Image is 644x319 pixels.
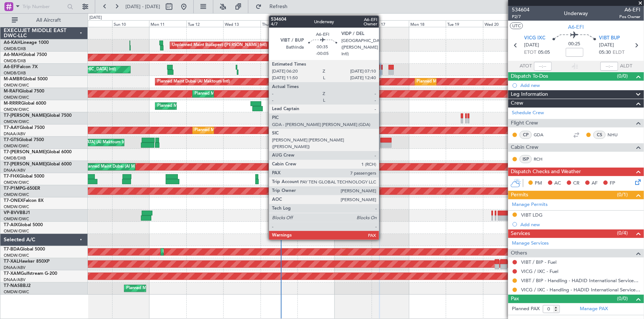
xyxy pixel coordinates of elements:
span: VP-BVV [4,211,20,215]
a: Manage Permits [512,201,548,208]
span: T7-XAL [4,259,19,264]
span: 05:05 [538,49,550,56]
span: T7-P1MP [4,186,22,191]
span: A6-EFI [568,23,584,31]
a: VP-BVVBBJ1 [4,211,30,215]
span: ELDT [613,49,624,56]
a: A6-EFIFalcon 7X [4,65,38,69]
span: 05:30 [599,49,611,56]
div: CP [520,131,532,139]
a: A6-KAHLineage 1000 [4,41,49,45]
a: OMDB/DXB [4,70,26,76]
a: T7-[PERSON_NAME]Global 6000 [4,162,72,166]
span: T7-XAM [4,271,21,276]
a: NHU [607,132,624,138]
span: T7-[PERSON_NAME] [4,162,47,166]
div: Sun 10 [112,20,149,27]
span: [DATE] [599,42,614,49]
a: T7-BDAGlobal 5000 [4,247,45,252]
div: Sun 17 [372,20,409,27]
a: OMDW/DWC [4,289,29,295]
a: DNAA/ABV [4,131,25,137]
span: A6-EFI [619,6,640,14]
span: VICG IXC [524,35,546,42]
a: T7-[PERSON_NAME]Global 6000 [4,150,72,154]
a: OMDW/DWC [4,143,29,149]
span: (0/1) [617,191,628,199]
a: T7-NASBBJ2 [4,284,31,288]
span: AF [592,180,597,187]
a: OMDW/DWC [4,107,29,112]
div: Planned Maint Dubai (Al Maktoum Intl) [417,76,490,87]
a: T7-P1MPG-650ER [4,186,40,191]
span: PM [535,180,542,187]
a: T7-GTSGlobal 7500 [4,138,44,142]
span: Leg Information [511,90,548,99]
div: Sat 16 [335,20,372,27]
a: T7-XALHawker 850XP [4,259,49,264]
a: OMDW/DWC [4,216,29,222]
span: T7-GTS [4,138,19,142]
div: ISP [520,155,532,163]
span: All Aircraft [19,18,78,23]
span: P2/7 [512,14,530,20]
span: Pax [511,295,519,303]
button: UTC [510,22,523,29]
span: T7-NAS [4,284,20,288]
span: Pos Owner [619,14,640,20]
label: Planned PAX [512,305,540,313]
a: M-RRRRGlobal 6000 [4,101,46,106]
div: Sat 9 [75,20,112,27]
a: Manage Services [512,240,549,247]
a: T7-AAYGlobal 7500 [4,126,45,130]
a: OMDW/DWC [4,253,29,258]
span: A6-KAH [4,41,21,45]
a: GDA [534,132,550,138]
span: CR [573,180,579,187]
a: DNAA/ABV [4,277,25,283]
span: Cabin Crew [511,143,538,152]
div: Planned Maint Dubai (Al Maktoum Intl) [163,246,235,257]
span: A6-MAH [4,53,22,57]
span: Refresh [263,4,294,9]
a: Manage PAX [580,305,608,313]
a: VIBT / BIP - Fuel [521,259,557,265]
span: (0/4) [617,229,628,237]
a: VIBT / BIP - Handling - HADID International Services, FZE [521,277,640,284]
div: Planned Maint Dubai (Al Maktoum Intl) [85,161,157,172]
span: M-RAFI [4,89,19,94]
a: T7-FHXGlobal 5000 [4,174,44,179]
a: T7-AIXGlobal 5000 [4,223,43,227]
div: Fri 15 [297,20,335,27]
span: T7-[PERSON_NAME] [4,113,47,118]
div: Thu 14 [261,20,298,27]
a: OMDW/DWC [4,204,29,210]
span: M-AMBR [4,77,23,81]
div: Wed 13 [223,20,261,27]
div: Planned Maint Dubai (Al Maktoum Intl) [273,210,346,221]
div: Add new [520,82,640,88]
div: CS [593,131,606,139]
input: --:-- [534,62,552,71]
span: T7-[PERSON_NAME] [4,150,47,154]
span: [DATE] - [DATE] [125,3,160,10]
a: T7-XAMGulfstream G-200 [4,271,57,276]
a: OMDW/DWC [4,192,29,197]
span: ATOT [520,63,532,70]
div: Planned Maint Dubai (Al Maktoum Intl) [194,125,267,136]
a: OMDW/DWC [4,83,29,88]
span: 534604 [512,6,530,14]
a: RCH [534,156,550,162]
span: A6-EFI [4,65,17,69]
div: Tue 19 [446,20,483,27]
span: AC [554,180,561,187]
div: Planned Maint Dubai (Al Maktoum Intl) [157,76,230,87]
button: All Aircraft [8,14,80,26]
a: DNAA/ABV [4,265,25,270]
button: Refresh [252,1,296,13]
a: OMDW/DWC [4,119,29,125]
a: OMDW/DWC [4,180,29,185]
span: Flight Crew [511,119,538,127]
span: T7-AIX [4,223,18,227]
div: Mon 11 [149,20,186,27]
